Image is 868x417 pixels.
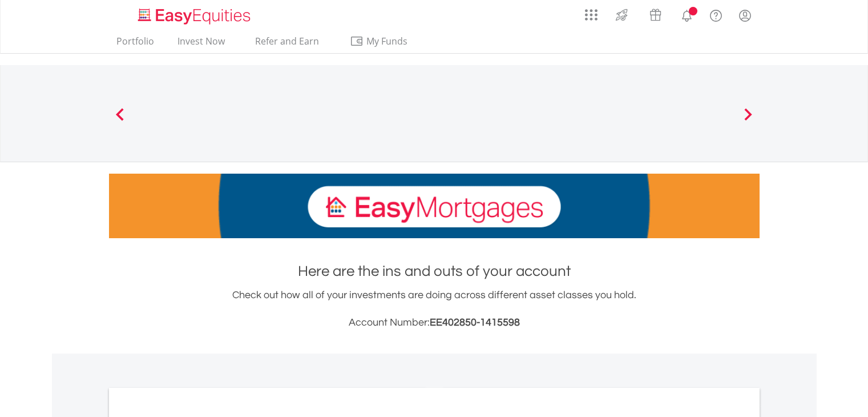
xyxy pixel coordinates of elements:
[173,35,229,53] a: Invest Now
[646,6,665,24] img: vouchers-v2.svg
[639,3,672,24] a: Vouchers
[109,261,760,282] h1: Here are the ins and outs of your account
[255,35,319,47] span: Refer and Earn
[136,7,255,26] img: EasyEquities_Logo.png
[109,287,760,331] div: Check out how all of your investments are doing across different asset classes you hold.
[578,3,605,21] a: AppsGrid
[585,9,597,21] img: grid-menu-icon.svg
[109,315,760,331] h3: Account Number:
[430,317,520,328] span: EE402850-1415598
[112,35,159,53] a: Portfolio
[701,3,730,26] a: FAQ's and Support
[612,6,631,24] img: thrive-v2.svg
[134,3,255,26] a: Home page
[244,35,331,53] a: Refer and Earn
[672,3,701,26] a: Notifications
[109,174,760,238] img: EasyMortage Promotion Banner
[730,3,760,28] a: My Profile
[350,34,425,49] span: My Funds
